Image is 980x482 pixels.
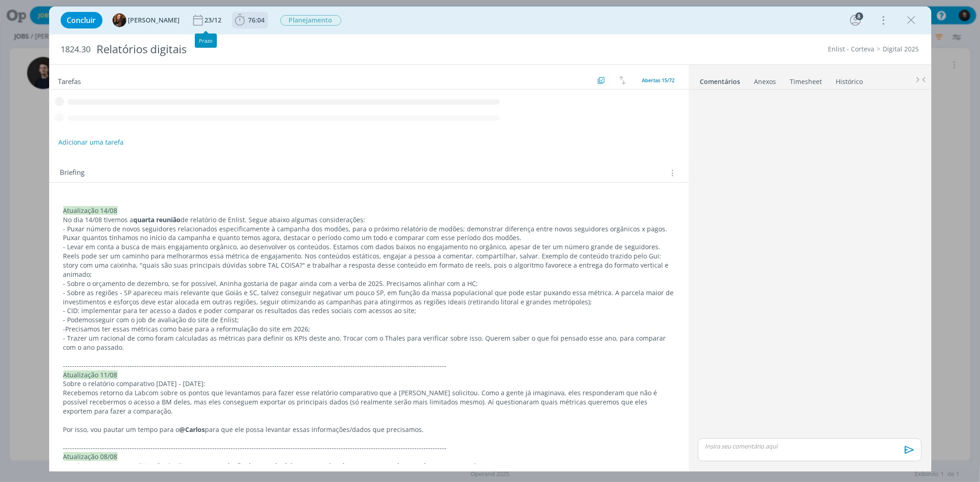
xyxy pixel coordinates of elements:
span: Atualização 14/08 [63,206,118,215]
button: 76:04 [232,13,267,28]
span: Tarefas [58,75,81,86]
span: Abertas 15/72 [642,77,675,84]
p: Sobre o relatório comparativo [DATE] - [DATE]: [63,379,674,388]
img: arrow-down-up.svg [619,76,626,84]
strong: @Carlos [180,425,205,434]
span: -------------------------------------------------------------------------------------------------... [63,443,447,452]
button: T[PERSON_NAME] [113,13,180,27]
a: Digital 2025 [883,45,919,53]
span: [PERSON_NAME] [128,17,180,23]
strong: produção de um relatório comparativo de 2024 com os números de 2025 [215,461,447,470]
p: - Levar em conta a busca de mais engajamento orgânico, ao desenvolver os conteúdos. Estamos com d... [63,242,674,279]
div: 23/12 [205,17,224,23]
span: - [63,325,66,333]
p: - Puxar número de novos seguidores relacionados especificamente à campanha dos modões, para o pró... [63,224,674,243]
span: Atualização 11/08 [63,370,118,379]
strong: quarta reunião [134,215,181,224]
span: Planejamento [280,15,341,26]
div: Anexos [754,77,776,86]
span: No dia 14/08 tivemos a [63,215,134,224]
a: Enlist - Corteva [828,45,875,53]
p: - Trazer um racional de como foram calculadas as métricas para definir os KPIs deste ano. Trocar ... [63,334,674,352]
button: Adicionar uma tarefa [58,134,124,151]
div: Prazo [195,34,217,48]
span: Concluir [67,17,96,24]
div: Relatórios digitais [93,38,558,61]
span: Briefing [60,167,85,179]
span: 76:04 [249,16,265,24]
span: - Sobre o orçamento de dezembro, se for possível, Aninha gostaria de pagar ainda com a verba de 2... [63,279,478,288]
p: - Sobre as regiões - SP apareceu mais relevante que Goiás e SC, talvez conseguir negativar um pou... [63,288,674,307]
p: Por isso, vou pautar um tempo para o para que ele possa levantar essas informações/dados que prec... [63,425,674,434]
p: - CID: implementar para ter acesso a dados e poder comparar os resultados das redes sociais com a... [63,306,674,315]
p: Precisamos ter essas métricas como base para a reformulação do site em 2026; [63,325,674,334]
span: seguir com o job de avaliação do site de Enlist; [96,315,239,324]
span: de relatório de Enlist. Segue abaixo algumas considerações: [181,215,366,224]
div: 8 [855,12,863,20]
a: Histórico [836,73,864,86]
p: Recebemos uma nova solicitação do cliente, para , para Enlist. [63,461,674,471]
a: Comentários [700,73,741,86]
button: Planejamento [280,15,342,26]
span: -------------------------------------------------------------------------------------------------... [63,361,447,370]
span: Atualização 08/08 [63,452,118,461]
img: T [113,13,126,27]
p: Recebemos retorno da Labcom sobre os pontos que levantamos para fazer esse relatório comparativo ... [63,388,674,416]
div: dialog [49,6,931,471]
span: 1824.30 [61,45,91,55]
a: Timesheet [790,73,823,86]
button: 8 [848,13,863,28]
p: - Podemos [63,315,674,325]
button: Concluir [61,12,102,28]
